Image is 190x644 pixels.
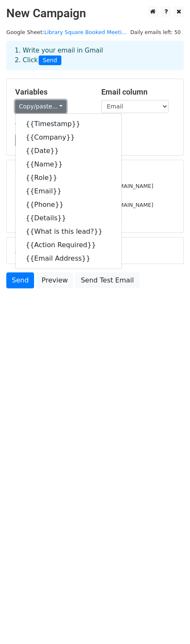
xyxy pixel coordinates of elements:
[36,272,73,288] a: Preview
[6,272,34,288] a: Send
[16,131,121,144] a: {{Company}}
[16,225,121,238] a: {{What is this lead?}}
[39,55,61,66] span: Send
[6,6,184,21] h2: New Campaign
[148,604,190,644] iframe: Chat Widget
[16,198,121,211] a: {{Phone}}
[16,171,121,185] a: {{Role}}
[6,29,127,35] small: Google Sheet:
[16,185,121,198] a: {{Email}}
[44,29,127,35] a: Library Square Booked Meeti...
[16,238,121,252] a: {{Action Required}}
[16,117,121,131] a: {{Timestamp}}
[127,28,184,37] span: Daily emails left: 50
[15,202,153,208] small: [PERSON_NAME][EMAIL_ADDRESS][DOMAIN_NAME]
[15,183,153,189] small: [PERSON_NAME][EMAIL_ADDRESS][DOMAIN_NAME]
[16,144,121,158] a: {{Date}}
[75,272,139,288] a: Send Test Email
[127,29,184,35] a: Daily emails left: 50
[15,87,89,97] h5: Variables
[16,252,121,265] a: {{Email Address}}
[15,100,66,113] a: Copy/paste...
[16,211,121,225] a: {{Details}}
[101,87,175,97] h5: Email column
[8,46,182,65] div: 1. Write your email in Gmail 2. Click
[16,158,121,171] a: {{Name}}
